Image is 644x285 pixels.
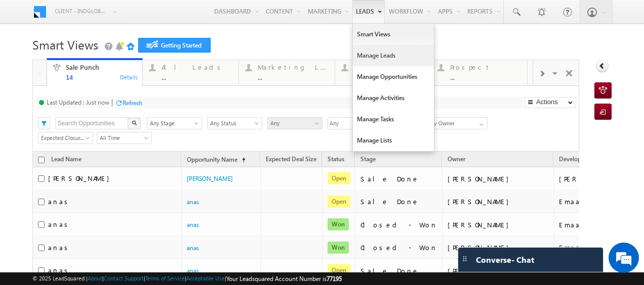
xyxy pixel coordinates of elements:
div: ... [450,73,521,81]
span: Open [328,264,350,276]
span: Client - indglobal2 (77195) [55,6,108,16]
img: Search [132,120,137,125]
img: carter-drag [461,255,469,263]
span: Owner [448,155,465,163]
div: [PERSON_NAME] [448,266,549,275]
span: Developer [559,155,586,163]
a: Manage Opportunities [353,66,434,87]
span: All Time [97,133,148,142]
span: Any [328,118,411,129]
span: 77195 [327,275,342,282]
span: Any Status [208,119,259,128]
span: Stage [360,155,376,163]
div: Closed - Won [360,220,437,229]
a: Contact Support [104,275,144,281]
span: Open [328,196,350,208]
a: Any Status [207,117,262,129]
textarea: Type your message and hit 'Enter' [13,93,185,210]
div: [PERSON_NAME] [448,197,549,206]
a: Acceptable Use [186,275,225,281]
span: Won [328,242,349,254]
input: Search Opportunities [55,117,129,129]
a: Opportunity Name(sorted ascending) [182,154,251,167]
span: Any Stage [147,119,198,128]
a: Sale Punch14Details [47,58,143,86]
a: anas [187,198,199,206]
em: Start Chat [138,218,184,232]
div: Refresh [123,99,142,107]
a: anas [187,267,199,274]
div: Sale Done [360,266,437,275]
span: anas [48,197,71,206]
span: Expected Closure Date [38,133,90,142]
span: (sorted ascending) [237,156,246,164]
div: [PERSON_NAME] [448,174,549,183]
input: Check all records [38,157,45,163]
a: Getting Started [138,38,211,53]
div: Sale Done [360,174,437,183]
a: Contact... [335,60,431,85]
button: Actions [525,97,576,108]
div: ... [162,73,232,81]
span: Your Leadsquared Account Number is [226,275,342,282]
a: Expected Closure Date [38,132,93,144]
span: [PERSON_NAME] [48,174,114,182]
a: Terms of Service [145,275,185,281]
a: Manage Lists [353,130,434,151]
a: anas [187,221,199,228]
div: ... [258,73,329,81]
span: anas [48,220,71,228]
div: 14 [66,73,137,81]
div: Prospect [450,63,521,71]
div: Closed - Won [360,243,437,252]
div: Chat with us now [53,53,170,66]
div: All Leads [162,63,232,71]
a: Expected Deal Size [261,154,321,167]
a: All Leads... [142,60,239,85]
span: Expected Deal Size [266,155,316,163]
img: d_60004797649_company_0_60004797649 [17,53,43,66]
a: Smart Views [353,24,434,45]
div: [PERSON_NAME] [448,243,549,252]
span: Lead Name [46,154,87,167]
div: Minimize live chat window [166,5,190,29]
span: Converse - Chat [476,255,534,264]
span: © 2025 LeadSquared | | | | | [32,274,342,283]
div: Last Updated : Just now [47,99,109,106]
div: Any [328,117,420,129]
span: Smart Views [32,36,98,53]
input: Type to Search [425,117,488,129]
span: anas [48,243,71,252]
span: Opportunity Name [187,156,237,163]
span: Open [328,172,350,184]
div: Sale Done [360,197,437,206]
div: Details [119,72,139,81]
span: anas [48,266,71,274]
a: Stage [355,154,381,167]
a: Manage Activities [353,87,434,109]
a: All Time [97,132,152,144]
a: Manage Tasks [353,109,434,130]
div: [PERSON_NAME] [448,220,549,229]
span: Any [268,119,319,128]
span: Won [328,218,349,230]
a: Manage Leads [353,45,434,66]
a: Any Stage [147,117,202,129]
a: [PERSON_NAME] [187,175,233,182]
a: Prospect... [431,60,528,85]
a: Marketing Leads... [238,60,335,85]
a: Status [323,154,349,167]
a: anas [187,244,199,252]
div: Sale Punch [66,63,137,71]
div: Marketing Leads [258,63,329,71]
a: Show All Items [474,118,487,128]
a: Any [267,117,323,129]
a: About [88,275,102,281]
a: Developer [554,154,591,167]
